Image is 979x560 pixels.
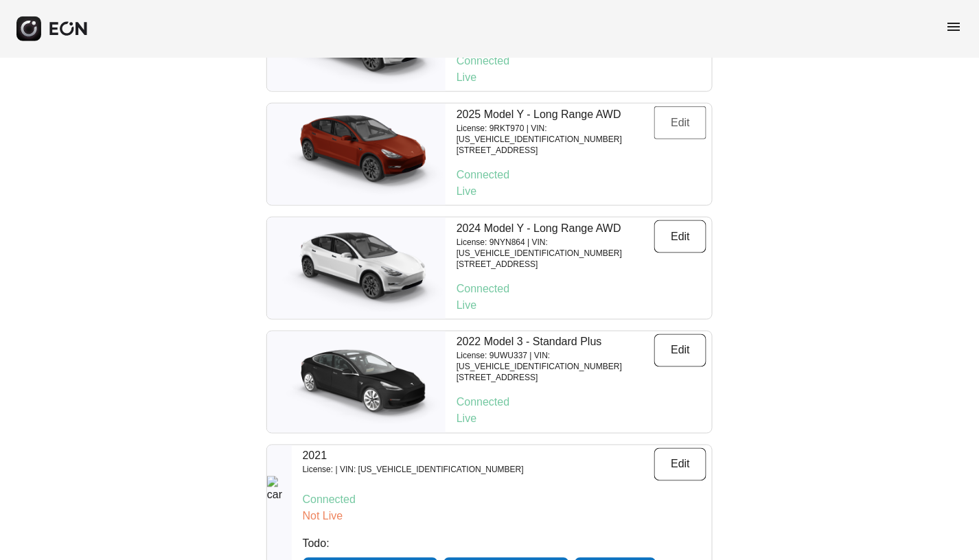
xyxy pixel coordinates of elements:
[267,224,446,313] img: car
[457,106,654,123] p: 2025 Model Y - Long Range AWD
[654,448,706,481] button: Edit
[303,465,524,476] p: License: | VIN: [US_VEHICLE_IDENTIFICATION_NUMBER]
[457,53,706,69] p: Connected
[457,220,654,237] p: 2024 Model Y - Long Range AWD
[457,259,654,270] p: [STREET_ADDRESS]
[457,123,654,145] p: License: 9RKT970 | VIN: [US_VEHICLE_IDENTIFICATION_NUMBER]
[303,492,706,509] p: Connected
[303,536,706,552] p: Todo:
[303,509,706,525] p: Not Live
[457,395,706,411] p: Connected
[457,167,706,183] p: Connected
[457,334,654,351] p: 2022 Model 3 - Standard Plus
[654,220,706,253] button: Edit
[267,338,446,427] img: car
[303,448,524,465] p: 2021
[946,19,963,35] span: menu
[457,373,654,384] p: [STREET_ADDRESS]
[457,297,706,314] p: Live
[457,411,706,428] p: Live
[457,183,706,200] p: Live
[654,106,706,139] button: Edit
[457,145,654,156] p: [STREET_ADDRESS]
[267,110,446,199] img: car
[457,351,654,373] p: License: 9UWU337 | VIN: [US_VEHICLE_IDENTIFICATION_NUMBER]
[457,69,706,86] p: Live
[457,237,654,259] p: License: 9NYN864 | VIN: [US_VEHICLE_IDENTIFICATION_NUMBER]
[654,334,706,367] button: Edit
[457,281,706,297] p: Connected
